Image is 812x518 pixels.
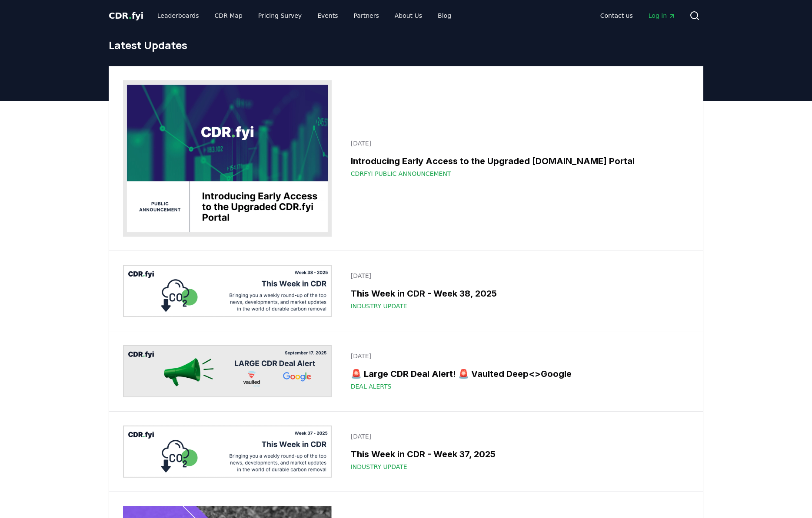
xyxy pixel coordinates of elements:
[351,352,684,360] p: [DATE]
[593,8,682,23] nav: Main
[346,134,689,183] a: [DATE]Introducing Early Access to the Upgraded [DOMAIN_NAME] PortalCDRfyi Public Announcement
[123,345,332,397] img: 🚨 Large CDR Deal Alert! 🚨 Vaulted Deep<>Google blog post image
[346,427,689,476] a: [DATE]This Week in CDR - Week 37, 2025Industry Update
[351,302,407,310] span: Industry Update
[346,266,689,316] a: [DATE]This Week in CDR - Week 38, 2025Industry Update
[109,10,143,22] a: CDR.fyi
[351,367,684,380] h3: 🚨 Large CDR Deal Alert! 🚨 Vaulted Deep<>Google
[346,346,689,396] a: [DATE]🚨 Large CDR Deal Alert! 🚨 Vaulted Deep<>GoogleDeal Alerts
[347,8,386,23] a: Partners
[593,8,640,23] a: Contact us
[310,8,345,23] a: Events
[431,8,458,23] a: Blog
[351,287,684,300] h3: This Week in CDR - Week 38, 2025
[351,432,684,441] p: [DATE]
[351,271,684,280] p: [DATE]
[351,448,684,461] h3: This Week in CDR - Week 37, 2025
[351,139,684,148] p: [DATE]
[109,38,703,52] h1: Latest Updates
[251,8,309,23] a: Pricing Survey
[123,426,332,478] img: This Week in CDR - Week 37, 2025 blog post image
[123,265,332,317] img: This Week in CDR - Week 38, 2025 blog post image
[351,169,451,178] span: CDRfyi Public Announcement
[649,11,676,20] span: Log in
[150,8,458,23] nav: Main
[150,8,206,23] a: Leaderboards
[351,155,684,168] h3: Introducing Early Access to the Upgraded [DOMAIN_NAME] Portal
[208,8,250,23] a: CDR Map
[123,80,332,237] img: Introducing Early Access to the Upgraded CDR.fyi Portal blog post image
[351,462,407,471] span: Industry Update
[129,10,132,21] span: .
[642,8,682,23] a: Log in
[109,10,143,21] span: CDR fyi
[351,382,392,391] span: Deal Alerts
[388,8,429,23] a: About Us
